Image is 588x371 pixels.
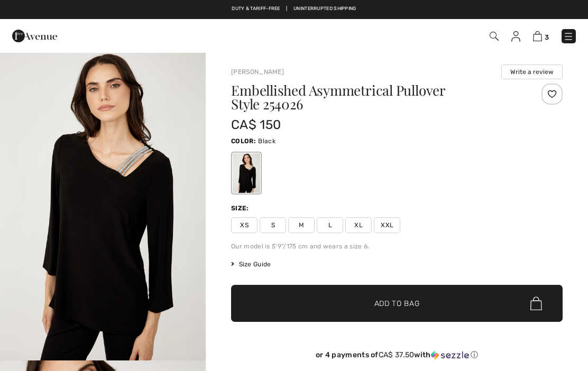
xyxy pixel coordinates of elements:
[530,296,542,310] img: Bag.svg
[231,259,271,269] span: Size Guide
[231,350,563,364] div: or 4 payments ofCA$ 37.50withSezzle Click to learn more about Sezzle
[231,203,251,213] div: Size:
[231,137,256,145] span: Color:
[231,350,563,360] div: or 4 payments of with
[231,285,563,322] button: Add to Bag
[317,217,343,233] span: L
[260,217,286,233] span: S
[12,30,57,40] a: 1ère Avenue
[563,31,574,42] img: Menu
[511,31,520,42] img: My Info
[431,350,469,360] img: Sezzle
[374,217,400,233] span: XXL
[533,30,549,42] a: 3
[345,217,372,233] span: XL
[374,298,420,309] span: Add to Bag
[545,33,549,41] span: 3
[490,32,499,41] img: Search
[288,217,315,233] span: M
[231,117,281,132] span: CA$ 150
[501,64,563,79] button: Write a review
[258,137,275,145] span: Black
[231,84,507,111] h1: Embellished Asymmetrical Pullover Style 254026
[231,217,258,233] span: XS
[233,153,260,193] div: Black
[231,242,563,251] div: Our model is 5'9"/175 cm and wears a size 6.
[231,68,284,76] a: [PERSON_NAME]
[533,31,542,41] img: Shopping Bag
[379,350,415,359] span: CA$ 37.50
[12,25,57,47] img: 1ère Avenue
